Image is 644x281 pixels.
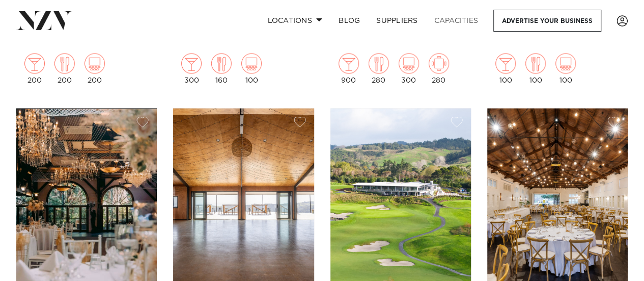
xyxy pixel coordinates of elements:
[24,53,45,73] img: cocktail.png
[16,11,72,30] img: nzv-logo.png
[555,53,576,84] div: 100
[330,10,368,32] a: BLOG
[369,53,389,84] div: 280
[525,53,546,73] img: dining.png
[339,53,359,73] img: cocktail.png
[181,53,202,84] div: 300
[85,53,105,73] img: theatre.png
[426,10,487,32] a: Capacities
[495,53,516,73] img: cocktail.png
[555,53,576,73] img: theatre.png
[493,10,601,32] a: Advertise your business
[54,53,75,84] div: 200
[85,53,105,84] div: 200
[241,53,262,73] img: theatre.png
[54,53,75,73] img: dining.png
[24,53,45,84] div: 200
[369,53,389,73] img: dining.png
[211,53,232,84] div: 160
[368,10,426,32] a: SUPPLIERS
[211,53,232,73] img: dining.png
[495,53,516,84] div: 100
[399,53,419,73] img: theatre.png
[429,53,449,73] img: meeting.png
[429,53,449,84] div: 280
[339,53,359,84] div: 900
[399,53,419,84] div: 300
[525,53,546,84] div: 100
[259,10,330,32] a: Locations
[241,53,262,84] div: 100
[181,53,202,73] img: cocktail.png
